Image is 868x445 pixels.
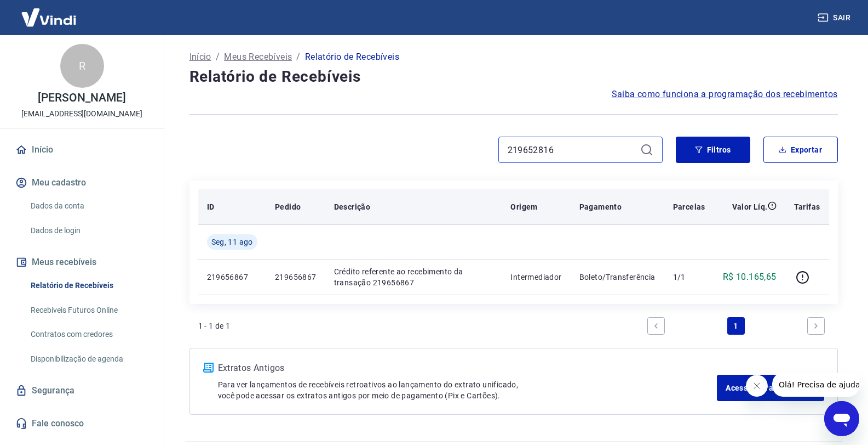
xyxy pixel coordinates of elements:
a: Meus Recebíveis [224,50,292,64]
button: Meu cadastro [13,171,151,195]
button: Sair [815,8,855,28]
p: Extratos Antigos [218,362,717,375]
ul: Pagination [643,313,829,339]
a: Segurança [13,379,151,403]
p: Tarifas [794,201,820,212]
p: 1 - 1 de 1 [198,320,231,331]
p: Valor Líq. [732,201,768,212]
img: ícone [203,363,214,373]
img: Vindi [13,1,84,34]
p: ID [207,201,215,212]
p: [EMAIL_ADDRESS][DOMAIN_NAME] [21,108,142,120]
iframe: Fechar mensagem [746,375,768,397]
button: Meus recebíveis [13,250,151,274]
p: 219656867 [207,272,257,283]
p: Relatório de Recebíveis [305,50,399,64]
a: Saiba como funciona a programação dos recebimentos [612,88,838,101]
a: Previous page [647,317,665,335]
p: Parcelas [673,201,705,212]
a: Disponibilização de agenda [26,348,151,370]
p: / [296,50,300,64]
button: Filtros [676,137,750,163]
p: Boleto/Transferência [579,272,656,283]
p: Descrição [334,201,371,212]
p: Origem [510,201,537,212]
p: Crédito referente ao recebimento da transação 219656867 [334,266,493,288]
input: Busque pelo número do pedido [508,142,636,158]
button: Exportar [763,137,838,163]
h4: Relatório de Recebíveis [189,66,838,88]
p: Para ver lançamentos de recebíveis retroativos ao lançamento do extrato unificado, você pode aces... [218,379,717,401]
iframe: Mensagem da empresa [772,373,859,397]
div: R [60,44,104,88]
a: Início [189,50,211,64]
a: Page 1 is your current page [727,317,745,335]
p: Pagamento [579,201,622,212]
p: [PERSON_NAME] [38,92,125,104]
p: R$ 10.165,65 [723,271,777,284]
p: Intermediador [510,272,561,283]
a: Dados da conta [26,195,151,217]
a: Fale conosco [13,412,151,436]
a: Next page [807,317,825,335]
p: 219656867 [275,272,317,283]
a: Acesse Extratos Antigos [717,375,824,401]
a: Contratos com credores [26,323,151,346]
a: Recebíveis Futuros Online [26,299,151,322]
span: Olá! Precisa de ajuda? [7,8,92,16]
a: Início [13,138,151,162]
p: 1/1 [673,272,705,283]
p: Pedido [275,201,301,212]
a: Relatório de Recebíveis [26,274,151,297]
a: Dados de login [26,219,151,242]
span: Seg, 11 ago [211,236,253,247]
iframe: Botão para abrir a janela de mensagens [824,401,859,436]
p: / [216,50,220,64]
